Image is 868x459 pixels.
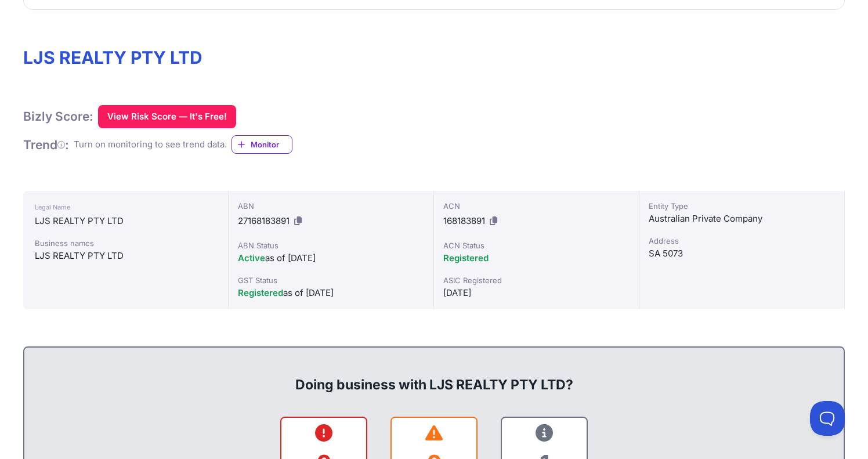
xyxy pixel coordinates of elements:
[649,235,835,247] div: Address
[35,200,216,214] div: Legal Name
[98,105,236,128] button: View Risk Score — It's Free!
[238,215,290,226] span: 27168183891
[23,47,845,68] h1: LJS REALTY PTY LTD
[649,247,835,261] div: SA 5073
[443,215,485,226] span: 168183891
[238,200,424,212] div: ABN
[238,240,424,251] div: ABN Status
[443,286,630,300] div: [DATE]
[649,200,835,212] div: Entity Type
[238,286,424,300] div: as of [DATE]
[443,200,630,212] div: ACN
[36,357,832,394] div: Doing business with LJS REALTY PTY LTD?
[35,249,216,263] div: LJS REALTY PTY LTD
[238,274,424,286] div: GST Status
[443,240,630,251] div: ACN Status
[74,138,227,151] div: Turn on monitoring to see trend data.
[35,214,216,228] div: LJS REALTY PTY LTD
[238,251,424,265] div: as of [DATE]
[23,137,69,153] h1: Trend :
[251,139,292,150] span: Monitor
[238,252,265,263] span: Active
[443,252,489,263] span: Registered
[232,135,292,154] a: Monitor
[35,237,216,249] div: Business names
[443,274,630,286] div: ASIC Registered
[810,401,845,436] iframe: Toggle Customer Support
[23,109,93,124] h1: Bizly Score:
[649,212,835,226] div: Australian Private Company
[238,287,283,298] span: Registered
